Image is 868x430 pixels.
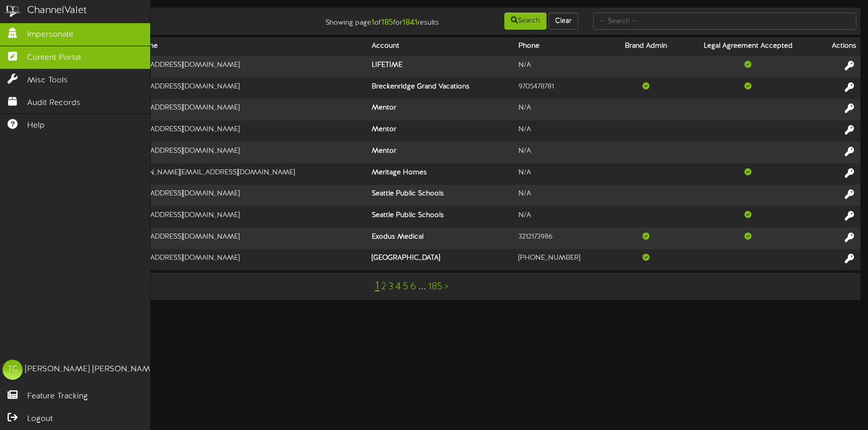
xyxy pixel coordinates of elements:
th: Legal Agreement Accepted [681,37,815,56]
span: Help [27,120,45,132]
strong: 1 [371,18,374,27]
a: 5 [403,281,408,292]
td: 9705478781 [514,77,611,99]
th: Mentor [368,99,514,121]
a: > [445,281,449,292]
td: [EMAIL_ADDRESS][DOMAIN_NAME] [121,142,368,163]
th: Exodus Medical [368,228,514,249]
td: [EMAIL_ADDRESS][DOMAIN_NAME] [121,185,368,206]
td: [PERSON_NAME][EMAIL_ADDRESS][DOMAIN_NAME] [121,163,368,185]
a: ... [418,281,426,292]
button: Clear [549,13,578,30]
span: Content Portal [27,52,81,64]
button: Search [504,13,547,30]
td: N/A [514,185,611,206]
div: TC [3,360,23,380]
td: [PHONE_NUMBER] [514,249,611,270]
strong: 1841 [402,18,417,27]
a: 2 [381,281,386,292]
th: Actions [815,37,860,56]
span: Feature Tracking [27,391,88,402]
th: Meritage Homes [368,163,514,185]
td: 3212173986 [514,228,611,249]
td: N/A [514,206,611,228]
td: N/A [514,99,611,121]
th: Seattle Public Schools [368,185,514,206]
td: [EMAIL_ADDRESS][DOMAIN_NAME] [121,121,368,142]
td: N/A [514,121,611,142]
th: Mentor [368,142,514,163]
div: ChannelValet [27,4,87,18]
th: LIFETIME [368,56,514,77]
td: [EMAIL_ADDRESS][DOMAIN_NAME] [121,77,368,99]
span: Misc Tools [27,75,68,86]
a: 4 [395,281,401,292]
td: N/A [514,142,611,163]
strong: 185 [381,18,393,27]
td: [EMAIL_ADDRESS][DOMAIN_NAME] [121,249,368,270]
div: [PERSON_NAME] [PERSON_NAME] [25,364,157,375]
a: 6 [410,281,416,292]
td: [EMAIL_ADDRESS][DOMAIN_NAME] [121,206,368,228]
th: Brand Admin [611,37,681,56]
span: Impersonate [27,29,73,41]
a: 185 [428,281,443,292]
th: Mentor [368,121,514,142]
td: N/A [514,163,611,185]
th: Account [368,37,514,56]
th: Breckenridge Grand Vacations [368,77,514,99]
span: Logout [27,413,53,425]
a: 3 [388,281,393,292]
td: [EMAIL_ADDRESS][DOMAIN_NAME] [121,99,368,121]
th: Username [121,37,368,56]
th: [GEOGRAPHIC_DATA] [368,249,514,270]
a: 1 [375,280,379,293]
td: N/A [514,56,611,77]
div: Showing page of for results [307,12,447,29]
th: Phone [514,37,611,56]
span: Audit Records [27,97,80,109]
td: [EMAIL_ADDRESS][DOMAIN_NAME] [121,228,368,249]
td: [EMAIL_ADDRESS][DOMAIN_NAME] [121,56,368,77]
input: -- Search -- [593,13,856,30]
th: Seattle Public Schools [368,206,514,228]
